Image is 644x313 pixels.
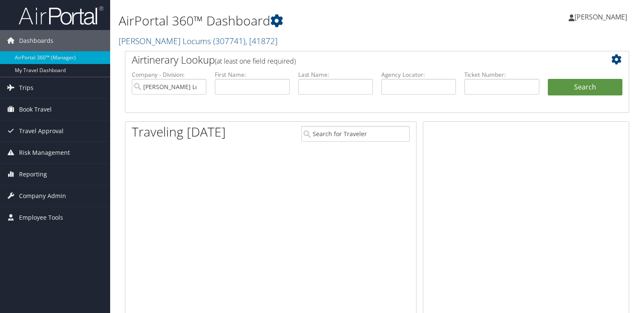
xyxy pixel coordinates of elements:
img: airportal-logo.png [19,6,103,25]
a: [PERSON_NAME] Locums [119,35,278,47]
span: Company Admin [19,185,66,207]
a: [PERSON_NAME] [569,4,636,30]
h1: AirPortal 360™ Dashboard [119,12,463,30]
h2: Airtinerary Lookup [132,53,580,67]
span: ( 307741 ) [213,35,245,47]
label: Ticket Number: [464,70,539,79]
h1: Traveling [DATE] [132,123,226,141]
span: Employee Tools [19,207,63,228]
button: Search [548,79,622,96]
label: Last Name: [298,70,373,79]
span: Risk Management [19,142,70,163]
span: Book Travel [19,99,52,120]
span: Reporting [19,164,47,185]
span: Dashboards [19,30,53,51]
span: Trips [19,77,33,98]
label: Company - Division: [132,70,206,79]
span: [PERSON_NAME] [575,12,627,22]
label: Agency Locator: [381,70,456,79]
span: , [ 41872 ] [245,35,278,47]
span: (at least one field required) [215,56,296,66]
label: First Name: [215,70,289,79]
input: Search for Traveler [301,126,410,142]
span: Travel Approval [19,120,64,142]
